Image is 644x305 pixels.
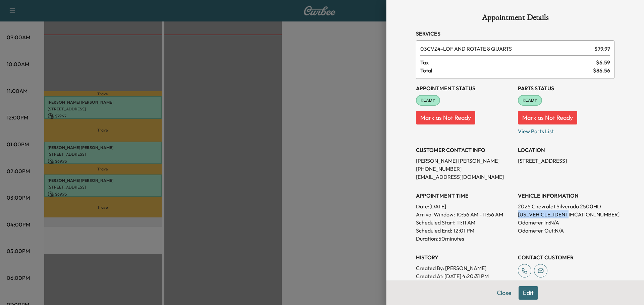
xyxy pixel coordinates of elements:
[518,84,614,92] h3: Parts Status
[594,45,610,53] span: $ 79.97
[456,210,503,218] span: 10:56 AM - 11:56 AM
[453,226,474,235] p: 12:01 PM
[518,226,614,235] p: Odometer Out: N/A
[519,97,541,104] span: READY
[416,192,513,200] h3: APPOINTMENT TIME
[518,253,614,261] h3: CONTACT CUSTOMER
[416,272,513,280] p: Created At : [DATE] 4:20:31 PM
[518,124,614,135] p: View Parts List
[416,30,614,38] h3: Services
[417,97,439,104] span: READY
[416,173,513,181] p: [EMAIL_ADDRESS][DOMAIN_NAME]
[518,111,577,124] button: Mark as Not Ready
[518,192,614,200] h3: VEHICLE INFORMATION
[416,218,455,226] p: Scheduled Start:
[492,286,516,300] button: Close
[416,13,614,24] h1: Appointment Details
[416,84,513,92] h3: Appointment Status
[416,111,475,124] button: Mark as Not Ready
[416,146,513,154] h3: CUSTOMER CONTACT INFO
[416,165,513,173] p: [PHONE_NUMBER]
[420,58,596,66] span: Tax
[593,66,610,74] span: $ 86.56
[416,210,513,218] p: Arrival Window:
[457,218,475,226] p: 11:11 AM
[416,264,513,272] p: Created By : [PERSON_NAME]
[518,146,614,154] h3: LOCATION
[518,157,614,165] p: [STREET_ADDRESS]
[416,202,513,210] p: Date: [DATE]
[416,280,513,288] p: Modified By : [PERSON_NAME]
[416,253,513,261] h3: History
[416,157,513,165] p: [PERSON_NAME] [PERSON_NAME]
[518,202,614,210] p: 2025 Chevrolet Silverado 2500HD
[596,58,610,66] span: $ 6.59
[416,235,513,243] p: Duration: 50 minutes
[416,226,452,235] p: Scheduled End:
[420,45,592,53] span: LOF AND ROTATE 8 QUARTS
[519,286,538,300] button: Edit
[518,218,614,226] p: Odometer In: N/A
[420,66,593,74] span: Total
[518,210,614,218] p: [US_VEHICLE_IDENTIFICATION_NUMBER]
